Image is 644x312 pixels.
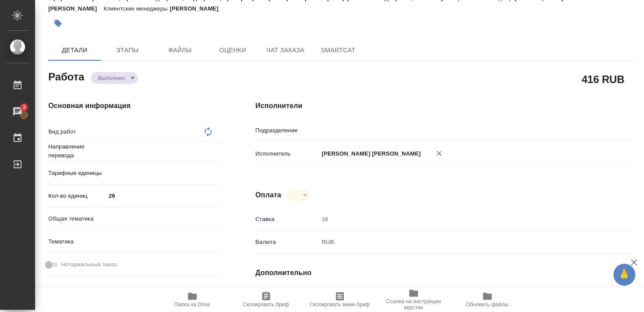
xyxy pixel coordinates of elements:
span: 3 [17,103,31,112]
a: 3 [2,101,33,123]
p: Тарифные единицы [48,169,106,178]
h4: Оплата [255,190,281,200]
span: Обновить файлы [466,301,508,308]
span: 🙏 [617,265,632,284]
div: Выполнен [91,72,138,84]
input: ✎ Введи что-нибудь [106,189,220,202]
p: Ставка [255,215,319,224]
span: Ссылка на инструкции верстки [382,298,445,311]
button: Выполнен [95,74,127,82]
span: Папка на Drive [174,301,210,308]
button: Добавить тэг [48,14,68,33]
p: Клиентские менеджеры [104,5,170,12]
p: [PERSON_NAME] [170,5,225,12]
span: Оценки [212,45,254,56]
div: ​ [106,234,220,249]
span: Файлы [159,45,201,56]
span: Детали [54,45,96,56]
h4: Дополнительно [255,268,634,278]
p: Валюта [255,238,319,247]
h4: Исполнители [255,101,634,111]
div: RUB [319,235,603,250]
div: ​ [106,166,220,181]
p: Общая тематика [48,214,106,223]
p: Кол-во единиц [48,192,106,200]
span: Чат заказа [264,45,306,56]
h2: 416 RUB [582,72,624,87]
p: [PERSON_NAME] [PERSON_NAME] [319,149,421,158]
p: Исполнитель [255,149,319,158]
button: Папка на Drive [155,287,229,312]
p: Направление перевода [48,142,106,160]
span: Нотариальный заказ [61,260,117,269]
div: ​ [106,211,220,226]
h2: Работа [48,68,84,84]
button: Обновить файлы [450,287,524,312]
input: Пустое поле [319,213,603,225]
p: Вид работ [48,127,106,136]
button: Скопировать бриф [229,287,303,312]
div: Выполнен [288,190,310,201]
p: Подразделение [255,126,319,135]
span: Скопировать мини-бриф [309,301,370,308]
button: Ссылка на инструкции верстки [377,287,450,312]
p: Тематика [48,237,106,246]
h4: Основная информация [48,101,220,111]
span: Скопировать бриф [243,301,289,308]
button: Скопировать мини-бриф [303,287,377,312]
span: SmartCat [317,45,359,56]
button: Удалить исполнителя [429,144,449,163]
span: Этапы [106,45,148,56]
button: 🙏 [613,264,635,286]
